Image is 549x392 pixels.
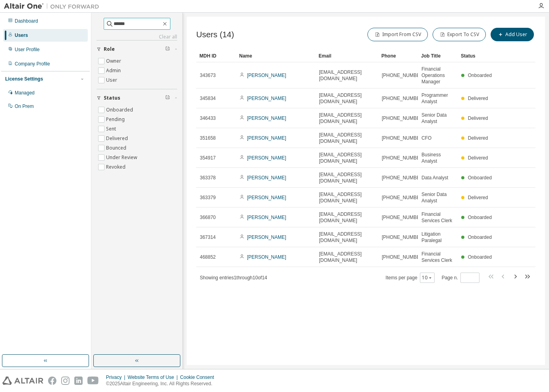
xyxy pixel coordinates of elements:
span: [EMAIL_ADDRESS][DOMAIN_NAME] [319,171,375,184]
img: instagram.svg [61,377,70,385]
a: [PERSON_NAME] [247,135,286,141]
span: Items per page [386,273,435,283]
div: Cookie Consent [180,374,218,380]
span: Role [104,46,115,52]
span: Page n. [442,273,479,283]
a: [PERSON_NAME] [247,234,286,240]
span: [EMAIL_ADDRESS][DOMAIN_NAME] [319,112,375,125]
a: [PERSON_NAME] [247,73,286,78]
img: linkedin.svg [74,377,83,385]
span: CFO [421,135,431,141]
div: Phone [381,50,415,62]
label: Pending [106,115,126,124]
img: altair_logo.svg [2,377,43,385]
span: 363379 [200,194,216,201]
label: Revoked [106,162,127,172]
a: [PERSON_NAME] [247,155,286,161]
span: [PHONE_NUMBER] [382,175,425,181]
div: Company Profile [15,61,50,67]
span: Delivered [468,96,488,101]
span: [PHONE_NUMBER] [382,234,425,240]
span: Senior Data Analyst [421,112,454,125]
span: [EMAIL_ADDRESS][DOMAIN_NAME] [319,92,375,105]
span: [EMAIL_ADDRESS][DOMAIN_NAME] [319,211,375,224]
span: [PHONE_NUMBER] [382,135,425,141]
div: Job Title [421,50,454,62]
span: Financial Operations Manager [421,66,454,85]
span: Delivered [468,195,488,200]
a: [PERSON_NAME] [247,215,286,220]
span: [EMAIL_ADDRESS][DOMAIN_NAME] [319,69,375,82]
span: [EMAIL_ADDRESS][DOMAIN_NAME] [319,152,375,164]
span: 366870 [200,214,216,221]
label: Bounced [106,143,128,153]
label: User [106,75,119,85]
span: [EMAIL_ADDRESS][DOMAIN_NAME] [319,231,375,244]
span: 468852 [200,254,216,260]
span: Clear filter [165,95,170,101]
span: [EMAIL_ADDRESS][DOMAIN_NAME] [319,132,375,144]
span: 363378 [200,175,216,181]
button: Status [97,89,177,107]
div: MDH ID [199,50,233,62]
div: Managed [15,90,35,96]
span: Status [104,95,120,101]
div: Email [319,50,375,62]
span: Data Analyst [421,175,448,181]
label: Under Review [106,153,139,162]
span: Onboarded [468,175,492,181]
a: [PERSON_NAME] [247,115,286,121]
span: [PHONE_NUMBER] [382,72,425,79]
span: Clear filter [165,46,170,52]
span: Delivered [468,115,488,121]
a: Clear all [97,34,177,40]
span: Financial Services Clerk [421,211,454,224]
label: Delivered [106,134,130,143]
a: [PERSON_NAME] [247,195,286,200]
button: Export To CSV [433,28,486,41]
span: 346433 [200,115,216,121]
span: Onboarded [468,254,492,260]
span: [PHONE_NUMBER] [382,115,425,121]
span: Senior Data Analyst [421,191,454,204]
a: [PERSON_NAME] [247,254,286,260]
span: Programmer Analyst [421,92,454,105]
div: License Settings [5,76,43,82]
span: Onboarded [468,73,492,78]
span: [PHONE_NUMBER] [382,95,425,102]
p: © 2025 Altair Engineering, Inc. All Rights Reserved. [106,380,219,387]
span: Litigation Paralegal [421,231,454,244]
span: Onboarded [468,234,492,240]
span: Business Analyst [421,152,454,164]
span: [PHONE_NUMBER] [382,254,425,260]
img: Altair One [4,2,103,10]
span: [PHONE_NUMBER] [382,155,425,161]
span: 351658 [200,135,216,141]
span: Delivered [468,155,488,161]
button: Add User [491,28,534,41]
a: [PERSON_NAME] [247,175,286,181]
label: Owner [106,56,123,66]
span: [PHONE_NUMBER] [382,194,425,201]
div: Users [15,32,28,38]
div: Name [239,50,312,62]
button: 10 [422,275,433,281]
span: [EMAIL_ADDRESS][DOMAIN_NAME] [319,251,375,263]
span: [PHONE_NUMBER] [382,214,425,221]
div: User Profile [15,46,40,53]
a: [PERSON_NAME] [247,96,286,101]
div: Status [461,50,494,62]
label: Onboarded [106,105,135,115]
img: youtube.svg [87,377,99,385]
button: Import From CSV [367,28,428,41]
span: Onboarded [468,215,492,220]
div: Website Terms of Use [128,374,180,380]
span: [EMAIL_ADDRESS][DOMAIN_NAME] [319,191,375,204]
span: Users (14) [196,30,234,39]
span: 354917 [200,155,216,161]
button: Role [97,40,177,58]
span: Delivered [468,135,488,141]
label: Sent [106,124,118,134]
img: facebook.svg [48,377,56,385]
span: 345834 [200,95,216,102]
